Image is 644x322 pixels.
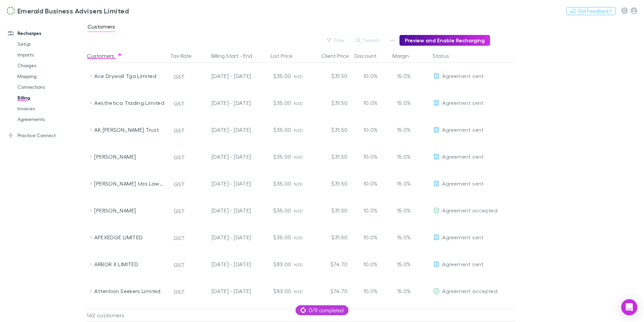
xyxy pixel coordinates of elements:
[310,251,350,278] div: $74.70
[171,152,188,163] button: GST
[94,197,165,224] div: [PERSON_NAME]
[94,170,165,197] div: [PERSON_NAME] t/as Lawns 4 U
[94,143,165,170] div: [PERSON_NAME]
[294,208,303,213] span: NZD
[442,234,484,240] span: Agreement sent
[11,39,86,49] a: Setup
[350,224,390,251] div: 10.0%
[94,89,165,116] div: Aesthetica Trading Limited
[310,143,350,170] div: $31.50
[87,170,519,197] div: [PERSON_NAME] t/as Lawns 4 UGST[DATE] - [DATE]$35.00NZD$31.5010.0%15.0%EditAgreement sent
[350,170,390,197] div: 10.0%
[211,49,260,63] button: Billing Start - End
[171,125,188,136] button: GST
[171,286,188,297] button: GST
[254,89,294,116] div: $35.00
[350,278,390,305] div: 10.0%
[442,207,497,213] span: Agreement accepted
[196,89,251,116] div: [DATE] - [DATE]
[399,35,490,46] button: Preview and Enable Recharging
[566,7,616,15] button: Got Feedback?
[254,116,294,143] div: $35.00
[170,49,200,63] div: Tax Rate
[294,155,303,160] span: NZD
[355,49,385,63] button: Discount
[196,63,251,89] div: [DATE] - [DATE]
[171,233,188,243] button: GST
[11,103,86,114] a: Invoices
[87,49,122,63] button: Customers
[393,260,411,268] p: 15.0%
[11,82,86,92] a: Connections
[294,74,303,79] span: NZD
[350,116,390,143] div: 10.0%
[196,278,251,305] div: [DATE] - [DATE]
[350,63,390,89] div: 10.0%
[254,278,294,305] div: $83.00
[196,116,251,143] div: [DATE] - [DATE]
[393,126,411,134] p: 15.0%
[254,197,294,224] div: $35.00
[353,36,383,44] button: Search
[87,251,519,278] div: ARBOR X LIMITEDGST[DATE] - [DATE]$83.00NZD$74.7010.0%15.0%EditAgreement sent
[11,114,86,125] a: Agreements
[271,49,301,63] button: List Price
[87,63,519,89] div: Ace Drywall Tga LimitedGST[DATE] - [DATE]$35.00NZD$31.5010.0%15.0%EditAgreement sent
[11,49,86,60] a: Imports
[433,49,457,63] button: Status
[254,251,294,278] div: $83.00
[3,3,133,19] a: Emerald Business Advisers Limited
[310,63,350,89] div: $31.50
[442,288,497,294] span: Agreement accepted
[88,23,115,32] span: Customers
[294,262,303,267] span: NZD
[310,170,350,197] div: $31.50
[350,197,390,224] div: 10.0%
[310,224,350,251] div: $31.50
[87,116,519,143] div: AK [PERSON_NAME] TrustGST[DATE] - [DATE]$35.00NZD$31.5010.0%15.0%EditAgreement sent
[11,71,86,82] a: Mapping
[254,143,294,170] div: $35.00
[310,89,350,116] div: $31.50
[94,251,165,278] div: ARBOR X LIMITED
[171,179,188,190] button: GST
[442,73,484,79] span: Agreement sent
[87,143,519,170] div: [PERSON_NAME]GST[DATE] - [DATE]$35.00NZD$31.5010.0%15.0%EditAgreement sent
[294,182,303,187] span: NZD
[393,153,411,161] p: 15.0%
[321,49,357,63] button: Client Price
[310,197,350,224] div: $31.50
[94,63,165,89] div: Ace Drywall Tga Limited
[350,89,390,116] div: 10.0%
[87,278,519,305] div: Attention Seekers LimitedGST[DATE] - [DATE]$83.00NZD$74.7010.0%15.0%EditAgreement accepted
[94,278,165,305] div: Attention Seekers Limited
[87,89,519,116] div: Aesthetica Trading LimitedGST[DATE] - [DATE]$35.00NZD$31.5010.0%15.0%EditAgreement sent
[11,92,86,103] a: Billing
[171,71,188,82] button: GST
[392,49,417,63] button: Margin
[294,289,303,294] span: NZD
[87,197,519,224] div: [PERSON_NAME]GST[DATE] - [DATE]$35.00NZD$31.5010.0%15.0%EditAgreement accepted
[294,235,303,240] span: NZD
[196,143,251,170] div: [DATE] - [DATE]
[7,7,15,15] img: Emerald Business Advisers Limited's Logo
[442,180,484,187] span: Agreement sent
[1,130,86,141] a: Practice Connect
[442,153,484,160] span: Agreement sent
[350,143,390,170] div: 10.0%
[393,233,411,241] p: 15.0%
[254,63,294,89] div: $35.00
[393,179,411,188] p: 15.0%
[393,206,411,214] p: 15.0%
[393,72,411,80] p: 15.0%
[17,7,129,15] h3: Emerald Business Advisers Limited
[393,287,411,295] p: 15.0%
[254,224,294,251] div: $35.00
[442,99,484,106] span: Agreement sent
[196,224,251,251] div: [DATE] - [DATE]
[442,126,484,133] span: Agreement sent
[171,206,188,216] button: GST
